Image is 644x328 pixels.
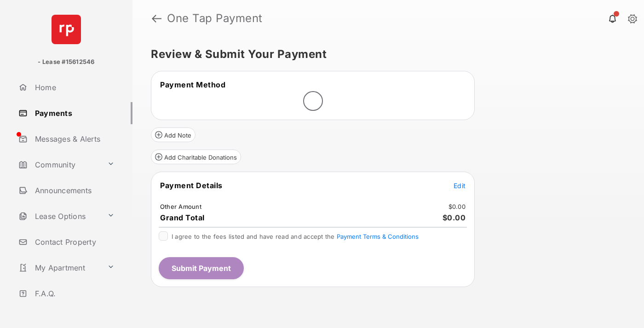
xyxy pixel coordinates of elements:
[151,49,618,60] h5: Review & Submit Your Payment
[160,80,225,89] span: Payment Method
[15,205,103,227] a: Lease Options
[160,181,223,190] span: Payment Details
[160,202,202,211] td: Other Amount
[167,13,263,24] strong: One Tap Payment
[160,213,205,222] span: Grand Total
[151,127,195,142] button: Add Note
[15,179,132,201] a: Announcements
[448,202,466,211] td: $0.00
[337,233,419,240] button: I agree to the fees listed and have read and accept the
[15,282,132,305] a: F.A.Q.
[172,233,419,240] span: I agree to the fees listed and have read and accept the
[454,182,466,190] span: Edit
[15,128,132,150] a: Messages & Alerts
[159,257,244,279] button: Submit Payment
[15,102,132,124] a: Payments
[38,58,94,67] p: - Lease #15612546
[443,213,466,222] span: $0.00
[52,15,81,44] img: svg+xml;base64,PHN2ZyB4bWxucz0iaHR0cDovL3d3dy53My5vcmcvMjAwMC9zdmciIHdpZHRoPSI2NCIgaGVpZ2h0PSI2NC...
[151,150,241,164] button: Add Charitable Donations
[15,257,103,279] a: My Apartment
[454,181,466,190] button: Edit
[15,154,103,176] a: Community
[15,76,132,98] a: Home
[15,231,132,253] a: Contact Property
